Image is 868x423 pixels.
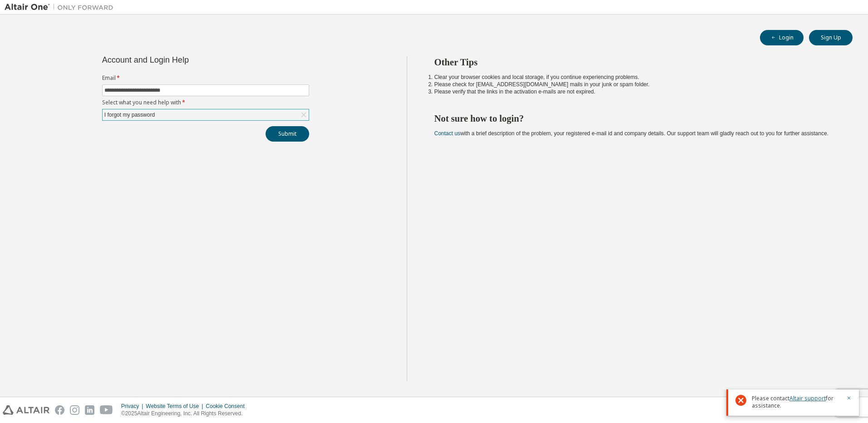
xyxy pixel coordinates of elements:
a: Altair support [789,394,826,402]
button: Sign Up [809,30,853,45]
img: facebook.svg [55,405,64,415]
p: © 2025 Altair Engineering, Inc. All Rights Reserved. [121,410,250,418]
h2: Not sure how to login? [434,113,837,124]
span: with a brief description of the problem, your registered e-mail id and company details. Our suppo... [434,130,829,137]
label: Select what you need help with [102,99,309,106]
h2: Other Tips [434,56,837,68]
div: I forgot my password [103,110,156,120]
div: Account and Login Help [102,56,268,64]
div: I forgot my password [103,109,309,120]
div: Privacy [121,403,146,410]
label: Email [102,74,309,82]
li: Please check for [EMAIL_ADDRESS][DOMAIN_NAME] mails in your junk or spam folder. [434,81,837,88]
img: altair_logo.svg [3,405,49,415]
div: Website Terms of Use [146,403,206,410]
img: instagram.svg [70,405,79,415]
img: Altair One [5,3,118,12]
img: youtube.svg [100,405,113,415]
div: Cookie Consent [206,403,250,410]
button: Submit [266,126,309,142]
li: Please verify that the links in the activation e-mails are not expired. [434,88,837,95]
span: Please contact for assistance. [752,395,841,409]
img: linkedin.svg [85,405,94,415]
button: Login [760,30,804,45]
a: Contact us [434,130,460,137]
li: Clear your browser cookies and local storage, if you continue experiencing problems. [434,74,837,81]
